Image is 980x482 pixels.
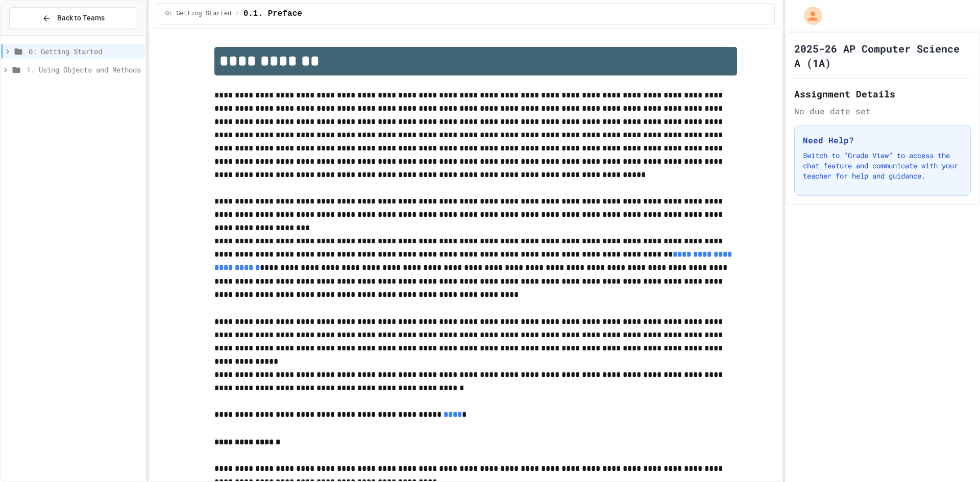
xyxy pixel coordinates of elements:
div: No due date set [794,105,971,117]
span: 0: Getting Started [165,10,232,18]
h3: Need Help? [803,134,962,146]
button: Back to Teams [9,7,137,29]
span: 0: Getting Started [29,46,141,57]
div: My Account [793,4,825,28]
span: Back to Teams [57,13,105,23]
p: Switch to "Grade View" to access the chat feature and communicate with your teacher for help and ... [803,150,962,181]
span: 1. Using Objects and Methods [27,64,141,75]
span: 0.1. Preface [243,8,302,20]
h2: Assignment Details [794,87,971,101]
span: / [235,10,239,18]
h1: 2025-26 AP Computer Science A (1A) [794,41,971,70]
